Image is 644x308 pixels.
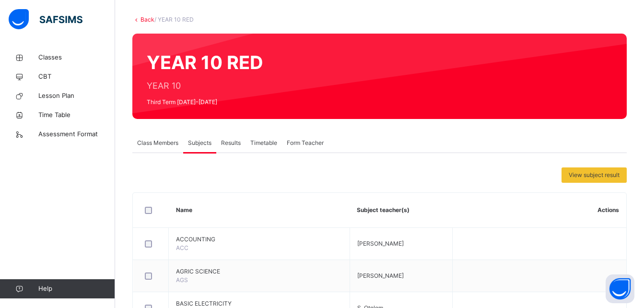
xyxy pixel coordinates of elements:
span: ACCOUNTING [176,235,342,244]
span: AGRIC SCIENCE [176,267,342,276]
span: Assessment Format [38,130,115,139]
span: Lesson Plan [38,91,115,101]
span: Form Teacher [287,139,324,147]
span: Subjects [188,139,211,147]
button: Open asap [606,274,634,303]
span: / YEAR 10 RED [154,16,194,23]
th: Name [169,193,350,228]
span: [PERSON_NAME] [357,240,404,247]
span: Timetable [250,139,277,147]
span: Classes [38,53,115,62]
span: View subject result [569,171,620,179]
span: Results [221,139,241,147]
span: Class Members [137,139,178,147]
a: Back [141,16,154,23]
span: AGS [176,276,188,284]
span: BASIC ELECTRICITY [176,299,342,308]
th: Actions [453,193,626,228]
img: safsims [9,9,82,29]
th: Subject teacher(s) [350,193,452,228]
span: ACC [176,244,188,251]
span: CBT [38,72,115,82]
span: [PERSON_NAME] [357,272,404,279]
span: Help [38,284,115,294]
span: Time Table [38,110,115,120]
